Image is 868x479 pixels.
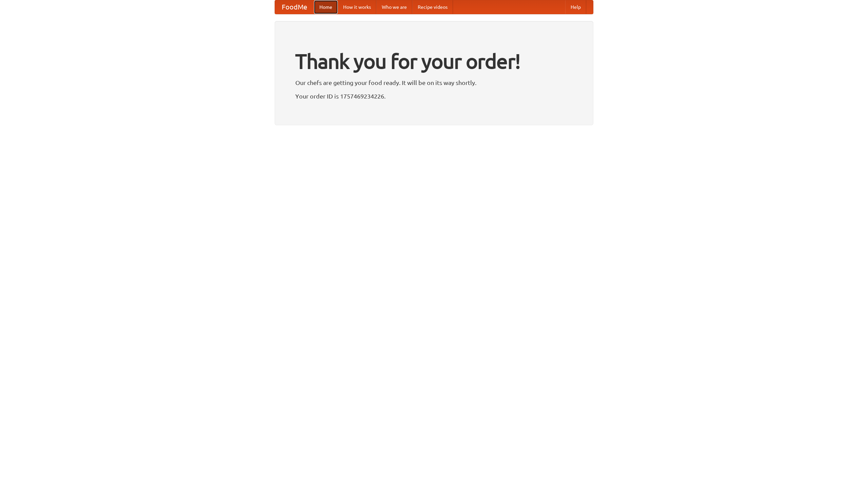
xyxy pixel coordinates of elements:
[314,0,338,14] a: Home
[275,0,314,14] a: FoodMe
[295,78,573,88] p: Our chefs are getting your food ready. It will be on its way shortly.
[376,0,412,14] a: Who we are
[295,91,573,101] p: Your order ID is 1757469234226.
[338,0,376,14] a: How it works
[295,45,573,78] h1: Thank you for your order!
[565,0,586,14] a: Help
[412,0,453,14] a: Recipe videos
